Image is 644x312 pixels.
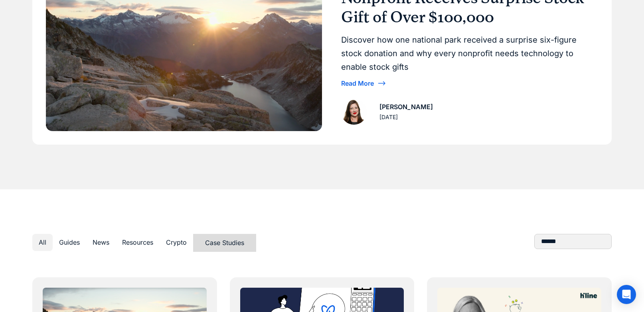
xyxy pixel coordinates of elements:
div: Resources [122,237,153,248]
div: Case Studies [205,237,244,248]
form: Blog Search [534,234,612,249]
div: [DATE] [379,112,398,122]
div: Crypto [166,237,187,248]
div: Discover how one national park received a surprise six-figure stock donation and why every nonpro... [341,33,592,74]
div: [PERSON_NAME] [379,102,433,112]
div: All [39,237,46,248]
div: Open Intercom Messenger [617,285,636,304]
div: Guides [59,237,80,248]
div: News [93,237,109,248]
div: Read More [341,80,374,86]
